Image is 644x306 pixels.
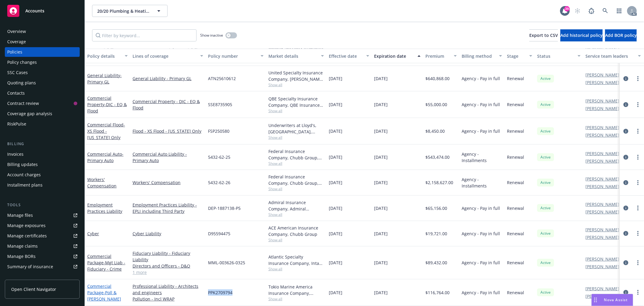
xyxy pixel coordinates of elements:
[462,230,500,237] span: Agency - Pay in full
[585,176,619,182] a: [PERSON_NAME]
[540,180,552,185] span: Active
[585,234,619,240] a: [PERSON_NAME]
[329,259,342,266] span: [DATE]
[622,259,630,266] a: circleInformation
[560,32,603,38] span: Add historical policy
[7,241,38,251] div: Manage claims
[585,256,619,262] a: [PERSON_NAME]
[374,205,388,211] span: [DATE]
[585,124,619,131] a: [PERSON_NAME]
[5,99,80,108] a: Contract review
[425,259,447,266] span: $89,432.00
[208,75,236,82] span: ATN25610612
[208,101,232,108] span: SSE8735905
[374,53,414,59] div: Expiration date
[634,230,642,237] a: more
[585,263,619,270] a: [PERSON_NAME]
[583,49,643,63] button: Service team leaders
[622,101,630,108] a: circleInformation
[462,205,500,211] span: Agency - Pay in full
[266,49,326,63] button: Market details
[605,32,637,38] span: Add BOR policy
[329,205,342,211] span: [DATE]
[585,226,619,233] a: [PERSON_NAME]
[585,150,619,157] a: [PERSON_NAME]
[507,75,524,82] span: Renewal
[425,154,450,160] span: $543,474.00
[622,289,630,296] a: circleInformation
[87,102,127,114] span: - DIC - EQ & Flood
[622,179,630,186] a: circleInformation
[7,262,53,272] div: Summary of insurance
[585,132,619,138] a: [PERSON_NAME]
[374,75,388,82] span: [DATE]
[268,199,324,212] div: Admiral Insurance Company, Admiral Insurance Group ([PERSON_NAME] Corporation), CRC Group
[268,284,324,296] div: Tokio Marine America Insurance Company, [GEOGRAPHIC_DATA] Marine America, Brown & Riding Insuranc...
[564,6,570,11] div: 39
[622,128,630,135] a: circleInformation
[200,33,223,38] span: Show inactive
[97,8,149,14] span: 20/20 Plumbing & Heating, Inc.
[87,202,122,214] a: Employment Practices Liability
[87,73,122,85] span: - Primary GL
[87,231,99,236] a: Cyber
[133,230,203,237] a: Cyber Liability
[599,5,611,17] a: Search
[540,129,552,134] span: Active
[5,252,80,261] a: Manage BORs
[462,128,500,134] span: Agency - Pay in full
[268,122,324,135] div: Underwriters at Lloyd's, [GEOGRAPHIC_DATA], [PERSON_NAME] of London, CRC Group
[5,37,80,47] a: Coverage
[7,149,24,159] div: Invoices
[5,202,80,208] div: Tools
[5,221,80,230] a: Manage exposures
[87,283,121,302] a: Commercial Package
[622,154,630,161] a: circleInformation
[87,260,125,272] span: - Mgt Liab - Fiduciary - Crime
[5,160,80,169] a: Billing updates
[507,101,524,108] span: Renewal
[462,259,500,266] span: Agency - Pay in full
[7,47,22,57] div: Policies
[425,53,450,59] div: Premium
[462,289,500,296] span: Agency - Pay in full
[268,254,324,266] div: Atlantic Specialty Insurance Company, Intact Insurance, CRC Group
[7,231,47,241] div: Manage certificates
[462,151,502,164] span: Agency - Installments
[87,151,123,163] a: Commercial Auto
[7,160,38,169] div: Billing updates
[11,286,56,292] span: Open Client Navigator
[208,128,229,134] span: FSP250580
[585,105,619,112] a: [PERSON_NAME]
[87,53,121,59] div: Policy details
[268,237,324,243] span: Show all
[87,290,121,302] span: - Poll & [PERSON_NAME]
[7,119,26,129] div: RiskPulse
[7,27,26,36] div: Overview
[585,98,619,104] a: [PERSON_NAME]
[133,151,203,164] a: Commercial Auto Liability - Primary Auto
[585,53,634,59] div: Service team leaders
[5,180,80,190] a: Installment plans
[634,128,642,135] a: more
[507,230,524,237] span: Renewal
[268,174,324,186] div: Federal Insurance Company, Chubb Group, Astrus Insurance Solutions LLC
[329,179,342,186] span: [DATE]
[208,289,232,296] span: PPK2709794
[634,101,642,108] a: more
[634,75,642,82] a: more
[87,122,125,140] a: Commercial Flood
[5,68,80,77] a: SSC Cases
[507,205,524,211] span: Renewal
[87,73,122,85] a: General Liability
[540,102,552,107] span: Active
[425,230,447,237] span: $19,721.00
[604,297,628,302] span: Nova Assist
[535,49,583,63] button: Status
[5,262,80,272] a: Summary of insurance
[425,289,450,296] span: $116,764.00
[374,230,388,237] span: [DATE]
[133,179,203,186] a: Workers' Compensation
[462,75,500,82] span: Agency - Pay in full
[374,154,388,160] span: [DATE]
